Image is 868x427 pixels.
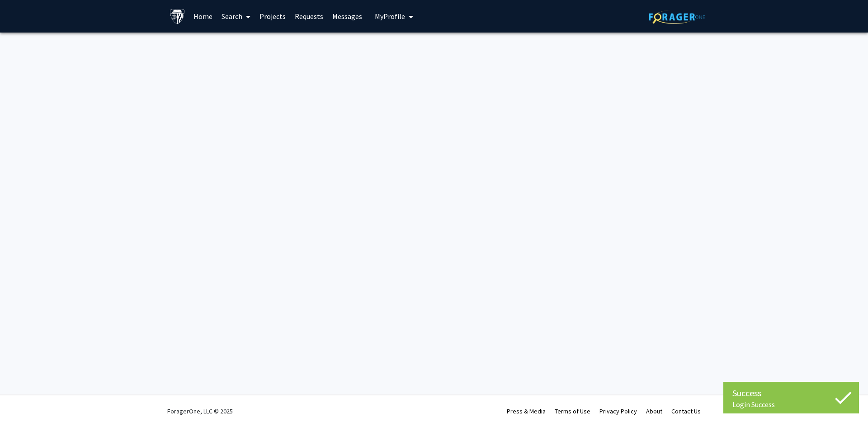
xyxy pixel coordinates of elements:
a: Terms of Use [555,407,590,415]
a: About [646,407,662,415]
img: Johns Hopkins University Logo [170,9,185,24]
a: Contact Us [671,407,701,415]
div: Success [732,386,850,400]
a: Messages [328,0,367,32]
div: Login Success [732,400,850,409]
a: Search [217,0,255,32]
img: ForagerOne Logo [649,10,705,24]
span: My Profile [375,12,405,21]
div: ForagerOne, LLC © 2025 [167,395,233,427]
a: Home [189,0,217,32]
a: Requests [290,0,328,32]
a: Press & Media [507,407,546,415]
a: Privacy Policy [599,407,637,415]
a: Projects [255,0,290,32]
